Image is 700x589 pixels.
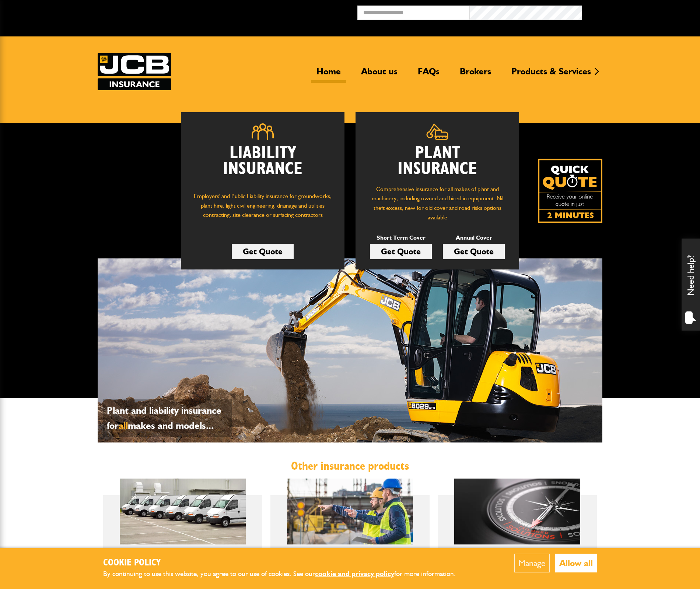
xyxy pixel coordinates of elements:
[287,479,413,544] img: Construction insurance
[192,145,333,184] h2: Liability Insurance
[370,244,432,259] a: Get Quote
[311,66,346,83] a: Home
[192,191,333,227] p: Employers' and Public Liability insurance for groundworks, plant hire, light civil engineering, d...
[356,66,403,83] a: About us
[412,66,445,83] a: FAQs
[454,66,497,83] a: Brokers
[582,6,694,17] button: Broker Login
[98,53,171,90] img: JCB Insurance Services logo
[119,420,128,431] span: all
[538,159,602,223] img: Quick Quote
[232,244,294,259] a: Get Quote
[107,403,228,433] p: Plant and liability insurance for makes and models...
[315,569,394,578] a: cookie and privacy policy
[682,239,700,331] div: Need help?
[370,233,432,243] p: Short Term Cover
[120,479,246,544] img: Motor fleet insurance
[367,145,508,177] h2: Plant Insurance
[538,159,602,223] a: Get your insurance quote isn just 2-minutes
[367,184,508,222] p: Comprehensive insurance for all makes of plant and machinery, including owned and hired in equipm...
[98,53,171,90] a: JCB Insurance Services
[103,459,597,473] h2: Other insurance products
[443,233,505,243] p: Annual Cover
[514,554,550,572] button: Manage
[506,66,596,83] a: Products & Services
[454,479,580,544] img: Bespoke insurance broking
[555,554,597,572] button: Allow all
[103,568,468,580] p: By continuing to use this website, you agree to our use of cookies. See our for more information.
[103,557,468,569] h2: Cookie Policy
[443,244,505,259] a: Get Quote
